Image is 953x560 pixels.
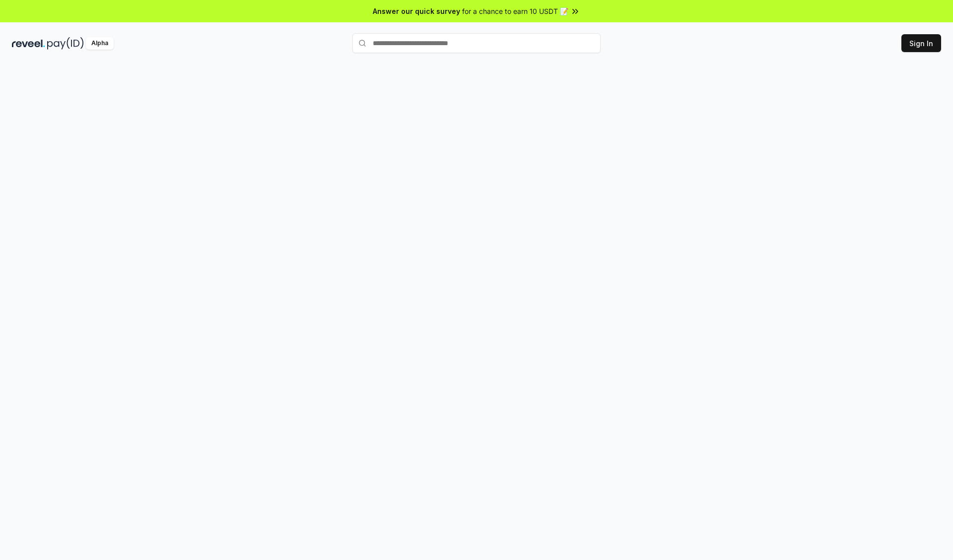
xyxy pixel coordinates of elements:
img: reveel_dark [12,37,45,50]
div: Alpha [86,37,114,50]
span: for a chance to earn 10 USDT 📝 [462,6,568,16]
img: pay_id [47,37,84,50]
span: Answer our quick survey [373,6,460,16]
button: Sign In [901,34,941,52]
